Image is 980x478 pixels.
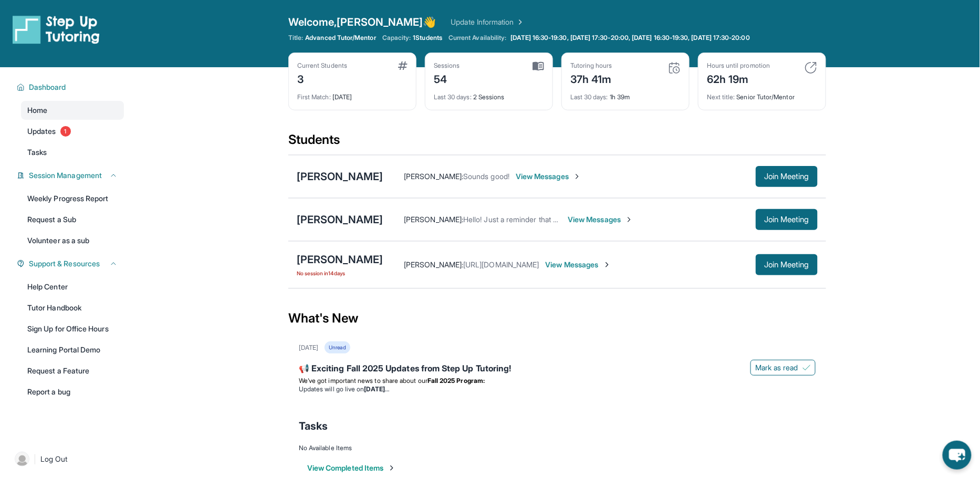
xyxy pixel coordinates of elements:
span: Log Out [40,454,68,464]
button: chat-button [943,441,972,470]
div: Sessions [434,61,460,70]
span: Hello! Just a reminder that my first tutoring session with [PERSON_NAME] will be [DATE] at 5pm. T... [463,215,822,224]
span: Tasks [27,147,47,158]
strong: [DATE] [364,385,389,393]
span: Sounds good! [463,172,509,181]
button: Dashboard [25,82,118,92]
span: Last 30 days : [434,93,472,101]
div: Hours until promotion [707,61,770,70]
span: Updates [27,126,56,137]
img: logo [13,15,100,44]
div: 37h 41m [570,70,612,87]
div: Students [288,131,826,154]
span: Advanced Tutor/Mentor [305,34,376,42]
span: Dashboard [29,82,66,92]
button: Join Meeting [756,209,818,230]
span: [DATE] 16:30-19:30, [DATE] 17:30-20:00, [DATE] 16:30-19:30, [DATE] 17:30-20:00 [511,34,750,42]
span: | [34,453,36,465]
div: [PERSON_NAME] [297,169,383,184]
a: Volunteer as a sub [21,231,124,250]
span: View Messages [568,214,633,225]
img: user-img [15,452,29,466]
span: Join Meeting [764,173,809,180]
a: Tutor Handbook [21,298,124,317]
div: 2 Sessions [434,87,544,101]
div: 3 [297,70,347,87]
button: View Completed Items [307,463,396,473]
button: Mark as read [750,360,816,376]
span: No session in 14 days [297,269,383,277]
img: card [398,61,408,70]
img: Chevron-Right [625,215,633,224]
span: [PERSON_NAME] : [404,260,463,269]
div: 62h 19m [707,70,770,87]
div: [DATE] [299,344,318,352]
span: We’ve got important news to share about our [299,377,428,385]
span: First Match : [297,93,331,101]
a: Update Information [451,17,525,27]
div: Unread [325,341,350,354]
div: Current Students [297,61,347,70]
img: card [668,61,681,74]
span: [PERSON_NAME] : [404,172,463,181]
a: [DATE] 16:30-19:30, [DATE] 17:30-20:00, [DATE] 16:30-19:30, [DATE] 17:30-20:00 [509,34,752,42]
span: Next title : [707,93,735,101]
span: Join Meeting [764,216,809,223]
span: Session Management [29,170,102,181]
div: 1h 39m [570,87,681,101]
a: Tasks [21,143,124,162]
a: Sign Up for Office Hours [21,319,124,338]
a: Request a Feature [21,361,124,380]
button: Join Meeting [756,166,818,187]
strong: Fall 2025 Program: [428,377,485,385]
div: [DATE] [297,87,408,101]
a: Learning Portal Demo [21,340,124,359]
a: Updates1 [21,122,124,141]
a: Request a Sub [21,210,124,229]
img: card [533,61,544,71]
span: Capacity: [382,34,411,42]
span: View Messages [516,171,581,182]
span: 1 [60,126,71,137]
span: Join Meeting [764,262,809,268]
span: View Messages [546,259,611,270]
img: Chevron-Right [573,172,581,181]
span: [URL][DOMAIN_NAME] [463,260,539,269]
button: Support & Resources [25,258,118,269]
a: Help Center [21,277,124,296]
div: 📢 Exciting Fall 2025 Updates from Step Up Tutoring! [299,362,816,377]
span: Support & Resources [29,258,100,269]
span: 1 Students [413,34,443,42]
span: Title: [288,34,303,42]
div: What's New [288,295,826,341]
span: Welcome, [PERSON_NAME] 👋 [288,15,436,29]
a: |Log Out [11,448,124,471]
a: Home [21,101,124,120]
span: Home [27,105,47,116]
span: Current Availability: [449,34,506,42]
a: Weekly Progress Report [21,189,124,208]
span: Tasks [299,419,328,433]
li: Updates will go live on [299,385,816,393]
img: card [805,61,817,74]
div: [PERSON_NAME] [297,252,383,267]
span: [PERSON_NAME] : [404,215,463,224]
span: Last 30 days : [570,93,608,101]
button: Session Management [25,170,118,181]
img: Chevron-Right [603,261,611,269]
span: Mark as read [755,362,798,373]
button: Join Meeting [756,254,818,275]
a: Report a bug [21,382,124,401]
div: No Available Items [299,444,816,452]
div: Tutoring hours [570,61,612,70]
div: [PERSON_NAME] [297,212,383,227]
img: Mark as read [802,363,811,372]
img: Chevron Right [514,17,525,27]
div: 54 [434,70,460,87]
div: Senior Tutor/Mentor [707,87,817,101]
